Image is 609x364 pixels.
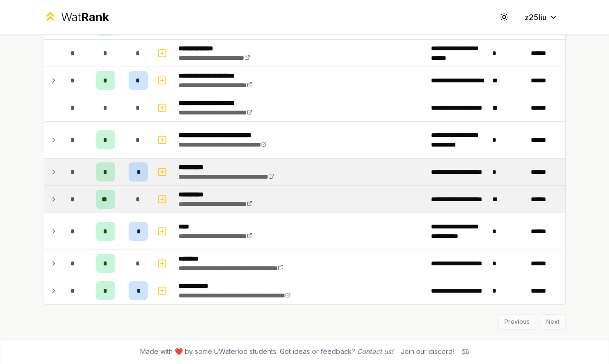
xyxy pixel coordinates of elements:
[61,10,109,25] div: Wat
[81,10,109,24] span: Rank
[517,9,566,26] button: z25liu
[525,11,547,23] span: z25liu
[401,347,454,356] div: Join our discord!
[140,347,393,356] span: Made with ❤️ by some UWaterloo students. Got ideas or feedback?
[44,10,109,25] a: WatRank
[357,347,393,355] a: Contact us!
